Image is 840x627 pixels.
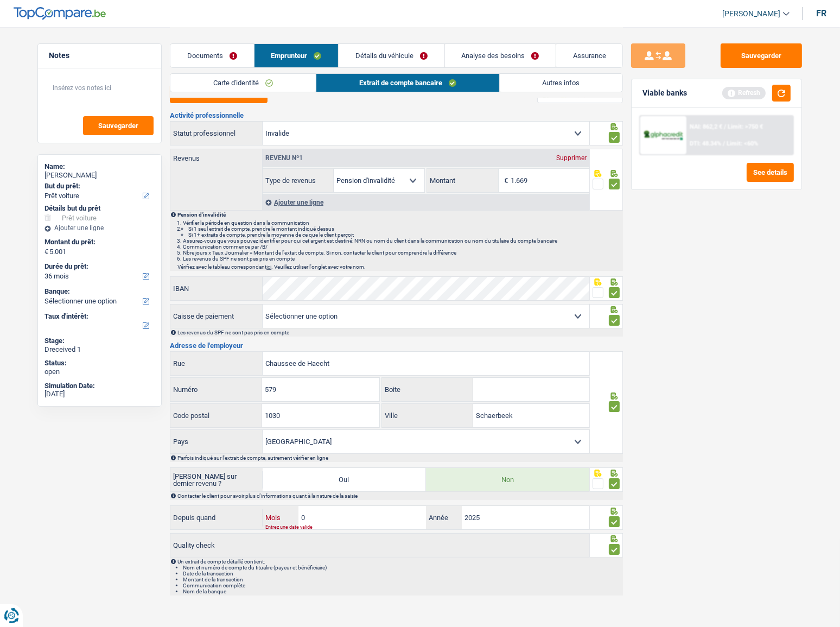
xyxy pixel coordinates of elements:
label: Pays [170,430,263,453]
label: Montant du prêt: [44,238,152,246]
div: Entrez une date valide [265,525,556,529]
input: MM [298,506,426,529]
div: Parfois indiqué sur l'extrait de compte, autrement vérifier en ligne [177,455,622,461]
li: Communication complète [183,582,622,588]
div: Contacter le client pour avoir plus d'informations quant à la nature de la saisie [177,493,622,499]
div: Revenu nº1 [263,155,306,161]
li: Montant de la transaction [183,577,622,582]
span: € [44,248,48,256]
li: Nom de la banque [183,588,622,594]
a: Carte d'identité [170,74,316,92]
li: Si 1 seul extrait de compte, prendre le montant indiqué dessus [188,226,622,232]
label: Rue [170,352,263,375]
div: [PERSON_NAME] [44,171,155,180]
div: Dreceived 1 [44,345,155,354]
div: Refresh [722,87,766,99]
div: Ajouter une ligne [44,224,155,232]
label: Non [426,468,589,491]
span: / [724,123,726,130]
li: Nbre jours x Taux Journalier = Montant de l'extait de compte. Si non, contacter le client pour co... [183,250,622,256]
a: Extrait de compte bancaire [316,74,499,92]
img: TopCompare Logo [14,7,106,20]
label: [PERSON_NAME] sur dernier revenu ? [170,471,263,489]
a: [PERSON_NAME] [714,5,790,23]
span: Sauvegarder [98,122,138,129]
span: [PERSON_NAME] [722,9,780,18]
div: [DATE] [44,390,155,398]
button: See details [747,163,794,182]
label: IBAN [170,277,263,300]
h3: Adresse de l'employeur [170,342,623,349]
li: Si 1+ extraits de compte, prendre la moyenne de ce que le client perçoit [188,232,622,238]
li: Date de la transaction [183,571,622,577]
div: Supprimer [553,155,589,161]
input: AAAA [462,506,589,529]
label: Oui [263,468,426,491]
label: Boite [382,378,473,401]
label: Caisse de paiement [170,305,263,328]
label: Ville [382,404,473,427]
a: Analyse des besoins [445,44,556,67]
div: open [44,368,155,376]
div: Ajouter une ligne [263,194,589,210]
label: Montant [427,169,498,192]
a: Détails du véhicule [339,44,444,67]
span: Limit: <60% [727,140,758,147]
label: Depuis quand [170,509,263,527]
div: Les revenus du SPF ne sont pas pris en compte [177,330,622,335]
div: Status: [44,359,155,368]
li: Les revenus du SPF ne sont pas pris en compte [183,256,622,262]
a: Autres infos [500,74,623,92]
li: Nom et numéro de compte du titualire (payeur et bénéficiaire) [183,565,622,571]
div: fr [816,8,826,18]
div: Simulation Date: [44,382,155,390]
label: Type de revenus [263,169,334,192]
div: Détails but du prêt [44,204,155,213]
a: Assurance [556,44,622,67]
a: ici [266,264,271,270]
li: Vérifier la période en question dans la communication [183,220,622,226]
li: Assurez-vous que vous pouvez identifier pour qui cet argent est destiné: NRN ou nom du client dan... [183,238,622,244]
label: Année [426,506,462,529]
label: Quality check [170,533,590,558]
span: NAI: 862,2 € [690,123,722,130]
span: / [723,140,725,147]
span: Limit: >750 € [728,123,763,130]
label: Revenus [170,149,262,162]
label: But du prêt: [44,182,152,191]
div: Un extrait de compte détaillé contient: [177,559,622,594]
img: AlphaCredit [643,129,683,142]
label: Statut professionnel [170,122,263,145]
p: Pension d'invalidité [177,212,622,218]
div: Name: [44,162,155,171]
label: Mois [263,506,298,529]
button: Sauvegarder [721,43,802,68]
li: Communication commence par /B/ [183,244,622,250]
a: Emprunteur [254,44,338,67]
div: Stage: [44,337,155,345]
label: Durée du prêt: [44,262,152,271]
a: Documents [170,44,253,67]
p: Vérifiez avec le tableau correspondant . Veuillez utiliser l'onglet avec votre nom. [177,264,622,270]
label: Numéro [170,378,262,401]
span: € [499,169,511,192]
h3: Activité professionnelle [170,112,623,119]
button: Sauvegarder [83,116,154,135]
h5: Notes [49,51,150,60]
label: Banque: [44,287,152,296]
div: Viable banks [642,88,687,98]
span: DTI: 48.34% [690,140,721,147]
label: Taux d'intérêt: [44,312,152,321]
label: Code postal [170,404,262,427]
